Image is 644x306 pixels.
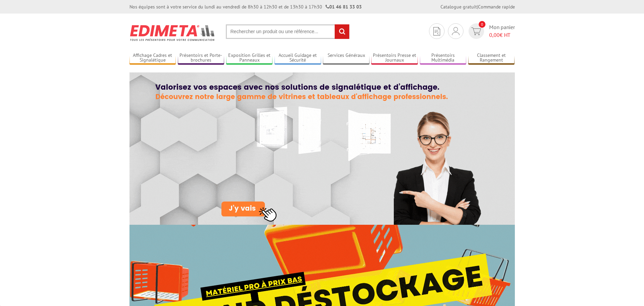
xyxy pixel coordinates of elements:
[489,23,515,39] span: Mon panier
[440,3,515,10] div: |
[129,20,216,45] img: Présentoir, panneau, stand - Edimeta - PLV, affichage, mobilier bureau, entreprise
[479,21,485,28] span: 0
[129,52,176,64] a: Affichage Cadres et Signalétique
[420,52,467,64] a: Présentoirs Multimédia
[226,24,350,39] input: Rechercher un produit ou une référence...
[326,4,362,10] strong: 01 46 81 33 03
[226,52,273,64] a: Exposition Grilles et Panneaux
[467,23,515,39] a: devis rapide 0 Mon panier 0,00€ HT
[371,52,418,64] a: Présentoirs Presse et Journaux
[433,27,440,36] img: devis rapide
[468,52,515,64] a: Classement et Rangement
[275,52,321,64] a: Accueil Guidage et Sécurité
[471,27,481,35] img: devis rapide
[478,4,515,10] a: Commande rapide
[452,27,459,35] img: devis rapide
[489,31,500,38] span: 0,00
[178,52,224,64] a: Présentoirs et Porte-brochures
[489,31,515,39] span: € HT
[335,24,349,39] input: rechercher
[323,52,369,64] a: Services Généraux
[129,3,362,10] div: Nos équipes sont à votre service du lundi au vendredi de 8h30 à 12h30 et de 13h30 à 17h30
[440,4,477,10] a: Catalogue gratuit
